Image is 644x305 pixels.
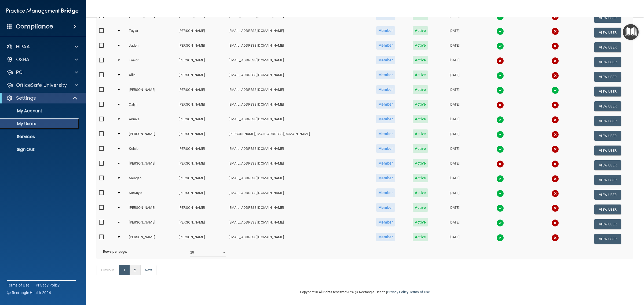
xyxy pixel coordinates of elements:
img: tick.e7d51cea.svg [496,146,504,153]
td: [PERSON_NAME] [127,202,177,217]
td: [PERSON_NAME] [177,84,226,99]
td: [PERSON_NAME] [177,10,226,25]
p: Settings [16,95,36,101]
p: OfficeSafe University [16,82,67,88]
button: View User [594,131,621,141]
td: [DATE] [436,128,472,143]
span: Active [413,70,428,79]
td: [DATE] [436,173,472,187]
img: cross.ca9f0e7f.svg [551,204,559,212]
td: [DATE] [436,99,472,114]
td: [DATE] [436,114,472,128]
button: View User [594,42,621,52]
img: cross.ca9f0e7f.svg [551,234,559,241]
span: Active [413,26,428,35]
a: Settings [6,95,78,101]
img: tick.e7d51cea.svg [551,87,559,94]
a: Privacy Policy [387,290,408,294]
button: View User [594,204,621,214]
td: [EMAIL_ADDRESS][DOMAIN_NAME] [226,25,367,40]
span: Active [413,115,428,123]
td: [PERSON_NAME] [177,143,226,158]
span: Active [413,218,428,226]
td: [DATE] [436,55,472,69]
span: Member [376,100,395,109]
td: [PERSON_NAME] [177,187,226,202]
td: [EMAIL_ADDRESS][DOMAIN_NAME] [226,10,367,25]
button: View User [594,101,621,111]
img: cross.ca9f0e7f.svg [551,57,559,65]
td: Allie [127,69,177,84]
button: View User [594,28,621,38]
span: Active [413,233,428,241]
td: [PERSON_NAME] [177,99,226,114]
img: cross.ca9f0e7f.svg [551,28,559,35]
td: [PERSON_NAME] [177,173,226,187]
h4: Compliance [16,23,53,30]
b: Rows per page: [103,250,127,254]
img: cross.ca9f0e7f.svg [496,57,504,65]
p: My Users [3,121,77,127]
span: Member [376,26,395,35]
td: Taylar [127,25,177,40]
img: cross.ca9f0e7f.svg [551,175,559,183]
td: [PERSON_NAME][EMAIL_ADDRESS][DOMAIN_NAME] [226,128,367,143]
span: Member [376,85,395,94]
img: tick.e7d51cea.svg [496,28,504,35]
td: Meagan [127,173,177,187]
td: [DATE] [436,158,472,173]
img: tick.e7d51cea.svg [496,219,504,227]
td: [DATE] [436,10,472,25]
p: HIPAA [16,43,30,50]
span: Member [376,144,395,153]
button: View User [594,87,621,96]
p: My Account [3,108,77,114]
span: Member [376,174,395,182]
img: cross.ca9f0e7f.svg [551,219,559,227]
td: [PERSON_NAME] [177,69,226,84]
span: Member [376,159,395,168]
td: [PERSON_NAME] [177,202,226,217]
a: OfficeSafe University [6,82,78,88]
a: 2 [130,265,141,275]
a: Terms of Use [409,290,430,294]
button: View User [594,234,621,244]
span: Active [413,100,428,109]
img: cross.ca9f0e7f.svg [551,101,559,109]
td: [EMAIL_ADDRESS][DOMAIN_NAME] [226,84,367,99]
p: PCI [16,69,24,76]
td: Jaden [127,40,177,55]
button: Open Resource Center [623,24,639,40]
img: cross.ca9f0e7f.svg [496,101,504,109]
img: cross.ca9f0e7f.svg [496,160,504,168]
span: Member [376,129,395,138]
td: Calyn [127,99,177,114]
a: Terms of Use [7,282,29,288]
span: Member [376,115,395,123]
td: [EMAIL_ADDRESS][DOMAIN_NAME] [226,40,367,55]
td: [PERSON_NAME] [177,217,226,232]
img: tick.e7d51cea.svg [496,116,504,124]
td: [PERSON_NAME] [177,128,226,143]
img: tick.e7d51cea.svg [496,190,504,197]
td: [PERSON_NAME] [177,40,226,55]
button: View User [594,116,621,126]
td: [EMAIL_ADDRESS][DOMAIN_NAME] [226,202,367,217]
span: Member [376,218,395,226]
td: [PERSON_NAME] [177,55,226,69]
td: [DATE] [436,217,472,232]
p: Sign Out [3,147,77,152]
a: 1 [119,265,130,275]
img: cross.ca9f0e7f.svg [551,146,559,153]
td: [PERSON_NAME] [177,158,226,173]
span: Active [413,203,428,212]
td: [PERSON_NAME] [127,128,177,143]
td: [DATE] [436,143,472,158]
td: Kelsie [127,143,177,158]
span: Member [376,203,395,212]
span: Active [413,85,428,94]
a: HIPAA [6,43,78,50]
td: [DATE] [436,40,472,55]
span: Member [376,233,395,241]
td: [PERSON_NAME] [127,84,177,99]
